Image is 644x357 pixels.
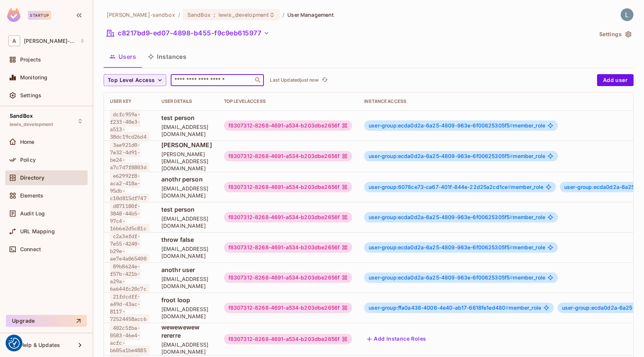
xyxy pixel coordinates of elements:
span: : [213,12,216,18]
span: anothr user [161,266,212,274]
span: user-group:6078ce73-ca67-401f-844e-22d25a2cd1ce [369,184,511,190]
span: # [509,122,513,129]
span: Settings [20,92,41,98]
span: [PERSON_NAME] [161,141,212,149]
span: [EMAIL_ADDRESS][DOMAIN_NAME] [161,123,212,138]
span: wewewewew rererre [161,323,212,339]
button: Consent Preferences [9,338,20,349]
div: Startup [28,11,51,20]
span: member_role [369,123,545,129]
span: # [505,304,509,311]
span: Projects [20,57,41,63]
span: Directory [20,175,44,181]
span: Policy [20,157,36,163]
span: anothr person [161,175,212,183]
img: SReyMgAAAABJRU5ErkJggg== [7,8,20,22]
span: user-group:ecda0d2a-6a25-4809-963e-6f00625305f5 [369,274,513,281]
span: member_role [369,184,543,190]
span: [PERSON_NAME][EMAIL_ADDRESS][DOMAIN_NAME] [161,151,212,172]
div: f8307312-8268-4691-a534-b203dbe2656f [224,242,352,253]
span: throw false [161,236,212,244]
span: # [509,274,513,281]
span: 89b8624e-f57b-421b-a29a-6a644fc20c7c [110,262,149,294]
span: Home [20,139,35,145]
span: lewis_development [218,11,269,18]
button: Add user [597,74,634,86]
span: test person [161,114,212,122]
span: # [509,153,513,159]
span: refresh [322,76,328,84]
button: Upgrade [6,315,87,327]
span: Workspace: alex-trustflight-sandbox [24,38,76,44]
span: member_role [369,214,545,220]
span: [EMAIL_ADDRESS][DOMAIN_NAME] [161,185,212,199]
div: User Key [110,98,149,104]
span: Audit Log [20,211,45,217]
span: the active workspace [107,11,175,18]
span: Top Level Access [108,76,155,85]
span: # [508,184,511,190]
div: f8307312-8268-4691-a534-b203dbe2656f [224,151,352,161]
span: 3ae921d0-7e32-4d91-be24-a7c7d7f8803d [110,140,149,172]
span: Connect [20,246,41,252]
p: Last Updated just now [270,77,319,83]
button: Instances [142,47,192,66]
div: User Details [161,98,212,104]
span: user-group:ecda0d2a-6a25-4809-963e-6f00625305f5 [369,244,513,250]
button: c8217bd9-ed07-4898-b455-f9c9eb615977 [104,27,272,39]
span: froot loop [161,296,212,304]
span: user-group:ecda0d2a-6a25-4809-963e-6f00625305f5 [369,214,513,220]
span: user-group:ecda0d2a-6a25-4809-963e-6f00625305f5 [369,153,513,159]
span: 21fdcdff-a49d-43ac-8117-72524458acc6 [110,292,149,324]
span: member_role [369,153,545,159]
span: d871180f-3848-44b5-97c4-16b6e2d5c81c [110,201,149,233]
span: [EMAIL_ADDRESS][DOMAIN_NAME] [161,275,212,290]
button: refresh [320,76,329,85]
div: f8307312-8268-4691-a534-b203dbe2656f [224,334,352,344]
span: [EMAIL_ADDRESS][DOMAIN_NAME] [161,306,212,320]
span: member_role [369,275,545,281]
div: f8307312-8268-4691-a534-b203dbe2656f [224,303,352,313]
span: user-group:ffa0a438-4006-4e40-ab17-6618fe1ed480 [369,304,509,311]
div: f8307312-8268-4691-a534-b203dbe2656f [224,120,352,131]
span: e62992f8-aca2-418a-95db-c10d815df747 [110,171,149,203]
span: Elements [20,193,43,199]
span: [EMAIL_ADDRESS][DOMAIN_NAME] [161,245,212,259]
span: Click to refresh data [319,76,329,85]
span: user-group:ecda0d2a-6a25-4809-963e-6f00625305f5 [369,122,513,129]
span: lewis_development [10,121,53,127]
div: Top Level Access [224,98,352,104]
span: Help & Updates [20,342,60,348]
span: SandBox [10,113,33,119]
img: Revisit consent button [9,338,20,349]
li: / [178,11,180,18]
div: f8307312-8268-4691-a534-b203dbe2656f [224,182,352,192]
span: [EMAIL_ADDRESS][DOMAIN_NAME] [161,215,212,229]
button: Top Level Access [104,74,166,86]
img: Lewis Youl [621,9,633,21]
div: f8307312-8268-4691-a534-b203dbe2656f [224,272,352,283]
span: URL Mapping [20,228,55,234]
button: Settings [596,28,634,40]
span: # [509,214,513,220]
div: f8307312-8268-4691-a534-b203dbe2656f [224,212,352,222]
span: dcfc959a-f233-40e3-a513-38dc19cd26d4 [110,110,149,142]
span: A [8,35,20,46]
span: c2a3efdf-7e55-4240-b29e-ae7e4a065400 [110,231,149,263]
span: Monitoring [20,75,48,80]
span: 402c5fba-0583-46e4-acfc-b605a1be4885 [110,323,149,355]
span: member_role [369,305,541,311]
span: User Management [287,11,334,18]
span: test person [161,205,212,214]
span: SandBox [187,11,211,18]
button: Users [104,47,142,66]
span: [EMAIL_ADDRESS][DOMAIN_NAME] [161,341,212,355]
span: # [509,244,513,250]
li: / [282,11,284,18]
span: member_role [369,244,545,250]
button: Add Instance Roles [364,333,429,345]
